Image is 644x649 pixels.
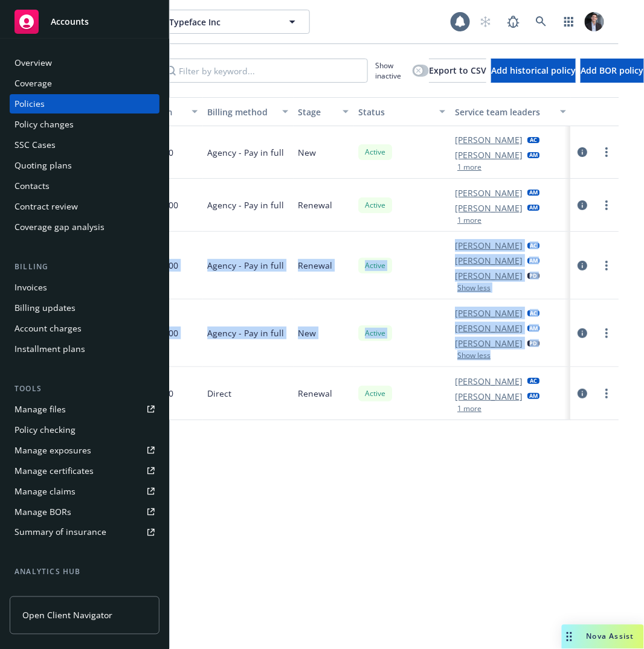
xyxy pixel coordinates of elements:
[207,387,231,400] span: Direct
[491,59,576,83] button: Add historical policy
[14,502,71,522] div: Manage BORs
[202,97,293,126] button: Billing method
[455,202,523,214] a: [PERSON_NAME]
[581,65,644,76] span: Add BOR policy
[455,133,523,146] a: [PERSON_NAME]
[14,339,85,359] div: Installment plans
[10,339,159,359] a: Installment plans
[455,390,523,403] a: [PERSON_NAME]
[353,97,450,126] button: Status
[14,420,76,440] div: Policy checking
[363,388,387,399] span: Active
[207,106,275,118] div: Billing method
[14,482,76,501] div: Manage claims
[450,97,571,126] button: Service team leaders
[10,400,159,419] a: Manage files
[455,239,523,252] a: [PERSON_NAME]
[429,59,486,83] button: Export to CSV
[599,145,614,159] a: more
[207,327,284,339] span: Agency - Pay in full
[14,278,47,297] div: Invoices
[22,609,112,622] span: Open Client Navigator
[457,164,481,171] button: 1 more
[10,420,159,440] a: Policy checking
[455,106,553,118] div: Service team leaders
[51,17,89,27] span: Accounts
[14,461,94,481] div: Manage certificates
[10,74,159,93] a: Coverage
[575,198,590,213] a: circleInformation
[575,326,590,340] a: circleInformation
[159,59,368,83] input: Filter by keyword...
[169,16,274,28] span: Typeface Inc
[10,523,159,542] a: Summary of insurance
[363,200,387,211] span: Active
[457,405,481,412] button: 1 more
[455,375,523,388] a: [PERSON_NAME]
[10,176,159,196] a: Contacts
[14,176,50,196] div: Contacts
[14,583,115,603] div: Loss summary generator
[575,145,590,159] a: circleInformation
[599,258,614,273] a: more
[207,199,284,211] span: Agency - Pay in full
[457,284,491,292] button: Show less
[455,307,523,319] a: [PERSON_NAME]
[375,60,408,81] span: Show inactive
[599,198,614,213] a: more
[562,625,577,649] div: Drag to move
[457,217,481,224] button: 1 more
[10,441,159,460] a: Manage exposures
[491,65,576,76] span: Add historical policy
[298,146,316,159] span: New
[298,259,332,272] span: Renewal
[14,74,52,93] div: Coverage
[14,523,106,542] div: Summary of insurance
[587,631,634,642] span: Nova Assist
[10,583,159,603] a: Loss summary generator
[207,146,284,159] span: Agency - Pay in full
[10,383,159,395] div: Tools
[429,65,486,76] span: Export to CSV
[455,187,523,199] a: [PERSON_NAME]
[10,217,159,237] a: Coverage gap analysis
[363,328,387,339] span: Active
[14,156,72,175] div: Quoting plans
[14,115,74,134] div: Policy changes
[207,259,284,272] span: Agency - Pay in full
[585,12,604,31] img: photo
[14,135,56,155] div: SSC Cases
[10,261,159,273] div: Billing
[455,337,523,350] a: [PERSON_NAME]
[501,10,526,34] a: Report a Bug
[557,10,581,34] a: Switch app
[14,217,105,237] div: Coverage gap analysis
[529,10,553,34] a: Search
[575,386,590,401] a: circleInformation
[10,5,159,39] a: Accounts
[298,106,335,118] div: Stage
[455,254,523,267] a: [PERSON_NAME]
[10,461,159,481] a: Manage certificates
[298,327,316,339] span: New
[457,352,491,359] button: Show less
[10,319,159,338] a: Account charges
[363,260,387,271] span: Active
[10,135,159,155] a: SSC Cases
[562,625,644,649] button: Nova Assist
[14,400,66,419] div: Manage files
[159,10,310,34] button: Typeface Inc
[474,10,498,34] a: Start snowing
[10,566,159,578] div: Analytics hub
[10,94,159,113] a: Policies
[575,258,590,273] a: circleInformation
[10,298,159,318] a: Billing updates
[358,106,432,118] div: Status
[14,53,52,72] div: Overview
[298,199,332,211] span: Renewal
[14,298,76,318] div: Billing updates
[14,94,45,113] div: Policies
[455,322,523,334] a: [PERSON_NAME]
[455,269,523,282] a: [PERSON_NAME]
